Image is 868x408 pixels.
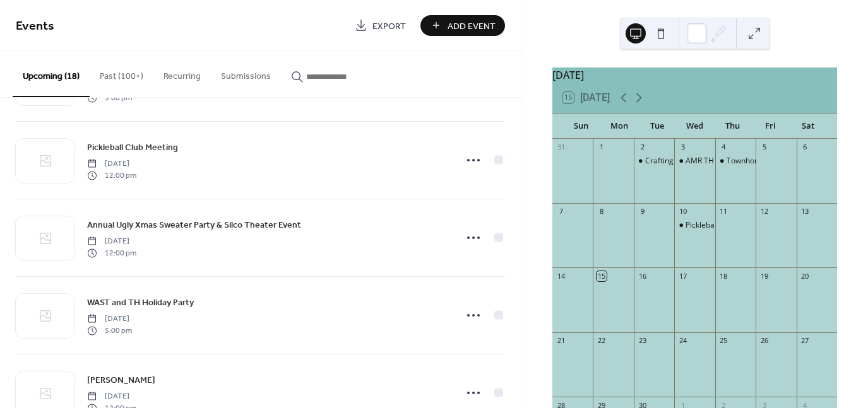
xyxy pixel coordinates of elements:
[638,207,647,216] div: 9
[90,51,153,96] button: Past (100+)
[715,156,756,166] div: Townhomes Neighborhood Meeting
[678,271,687,281] div: 17
[759,207,769,216] div: 12
[87,295,194,310] a: WAST and TH Holiday Party
[600,114,638,139] div: Mon
[153,51,211,96] button: Recurring
[562,114,600,139] div: Sun
[800,207,810,216] div: 13
[552,67,837,83] div: [DATE]
[87,296,194,310] span: WAST and TH Holiday Party
[87,247,136,259] span: 12:00 pm
[674,220,715,231] div: Pickleball Club Meeting
[87,373,155,387] a: [PERSON_NAME]
[800,271,810,281] div: 20
[87,92,132,103] span: 5:00 pm
[556,336,566,346] div: 21
[638,114,676,139] div: Tue
[345,15,415,36] a: Export
[87,219,301,232] span: Annual Ugly Xmas Sweater Party & Silco Theater Event
[448,20,496,33] span: Add Event
[87,218,301,232] a: Annual Ugly Xmas Sweater Party & Silco Theater Event
[638,143,647,152] div: 2
[597,143,606,152] div: 1
[645,156,751,166] div: Crafting with [PERSON_NAME]
[719,271,728,281] div: 18
[759,271,769,281] div: 19
[87,158,136,170] span: [DATE]
[420,15,505,36] button: Add Event
[678,207,687,216] div: 10
[556,271,566,281] div: 14
[727,156,853,166] div: Townhomes Neighborhood Meeting
[87,391,136,402] span: [DATE]
[87,141,178,154] span: Pickleball Club Meeting
[16,14,54,38] span: Events
[597,271,606,281] div: 15
[556,207,566,216] div: 7
[686,220,767,231] div: Pickleball Club Meeting
[87,140,178,154] a: Pickleball Club Meeting
[211,51,281,96] button: Submissions
[719,336,728,346] div: 25
[638,336,647,346] div: 23
[751,114,789,139] div: Fri
[719,207,728,216] div: 11
[87,325,132,336] span: 5:00 pm
[678,143,687,152] div: 3
[372,20,406,33] span: Export
[597,336,606,346] div: 22
[87,313,132,325] span: [DATE]
[638,271,647,281] div: 16
[800,143,810,152] div: 6
[634,156,674,166] div: Crafting with Polly
[713,114,751,139] div: Thu
[678,336,687,346] div: 24
[87,374,155,387] span: [PERSON_NAME]
[87,236,136,247] span: [DATE]
[674,156,715,166] div: AMR TH Board of Directors Meeting
[13,51,90,97] button: Upcoming (18)
[686,156,812,166] div: AMR TH Board of Directors Meeting
[556,143,566,152] div: 31
[789,114,827,139] div: Sat
[597,207,606,216] div: 8
[759,336,769,346] div: 26
[800,336,810,346] div: 27
[759,143,769,152] div: 5
[87,170,136,181] span: 12:00 pm
[719,143,728,152] div: 4
[676,114,714,139] div: Wed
